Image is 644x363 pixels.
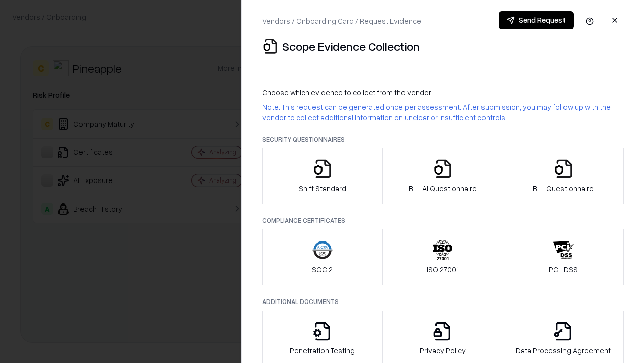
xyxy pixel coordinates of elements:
p: Compliance Certificates [262,216,624,225]
p: ISO 27001 [427,264,459,275]
button: PCI-DSS [503,229,624,285]
button: SOC 2 [262,229,383,285]
p: Vendors / Onboarding Card / Request Evidence [262,16,421,26]
button: ISO 27001 [382,229,504,285]
button: B+L Questionnaire [503,148,624,204]
p: Scope Evidence Collection [282,38,420,54]
button: Send Request [499,11,574,29]
p: Shift Standard [299,183,346,194]
p: B+L AI Questionnaire [409,183,477,194]
p: PCI-DSS [549,264,578,275]
p: Data Processing Agreement [516,345,611,356]
p: Additional Documents [262,297,624,306]
button: Shift Standard [262,148,383,204]
p: Privacy Policy [420,345,466,356]
button: B+L AI Questionnaire [382,148,504,204]
p: Security Questionnaires [262,135,624,144]
p: Penetration Testing [290,345,355,356]
p: Note: This request can be generated once per assessment. After submission, you may follow up with... [262,102,624,123]
p: SOC 2 [312,264,333,275]
p: B+L Questionnaire [533,183,594,194]
p: Choose which evidence to collect from the vendor: [262,87,624,98]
